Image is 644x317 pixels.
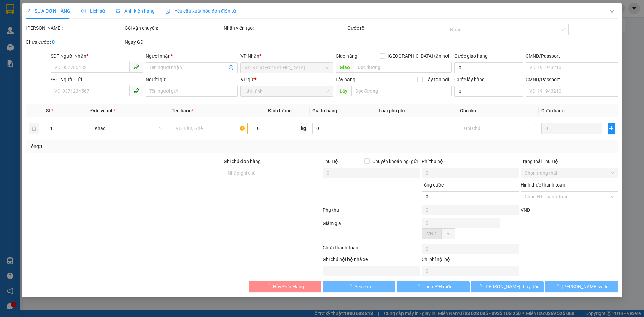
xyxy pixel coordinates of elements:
[336,77,355,82] span: Lấy hàng
[29,143,249,150] div: Tổng: 1
[354,62,452,73] input: Dọc đường
[322,220,421,242] div: Giảm giá
[422,158,519,168] div: Phí thu hộ
[336,86,351,96] span: Lấy
[125,24,222,32] div: Gói vận chuyển:
[415,284,423,289] span: loading
[541,123,602,134] input: 0
[355,283,371,290] span: Yêu cầu
[146,76,238,83] div: Người gửi
[133,88,139,93] span: phone
[172,123,248,134] input: VD: Bàn, Ghế
[51,52,143,60] div: SĐT Người Nhận
[460,123,536,134] input: Ghi Chú
[323,159,338,164] span: Thu Hộ
[609,10,615,15] span: close
[322,206,421,218] div: Phụ thu
[422,182,444,188] span: Tổng cước
[241,76,333,83] div: VP gửi
[165,8,236,14] span: Yêu cầu xuất hóa đơn điện tử
[323,281,395,292] button: Yêu cầu
[484,283,538,290] span: [PERSON_NAME] thay đổi
[26,8,70,14] span: SỬA ĐƠN HÀNG
[351,86,452,96] input: Dọc đường
[454,62,523,73] input: Cước giao hàng
[545,281,618,292] button: [PERSON_NAME] và In
[146,52,238,60] div: Người nhận
[454,77,485,82] label: Cước lấy hàng
[554,284,562,289] span: loading
[458,104,539,117] th: Ghi chú
[447,231,450,236] span: %
[26,9,31,13] span: edit
[26,24,123,32] div: [PERSON_NAME]:
[51,76,143,83] div: SĐT Người Gửi
[29,123,39,134] button: delete
[336,53,357,59] span: Giao hàng
[541,108,565,113] span: Cước hàng
[370,158,420,165] span: Chuyển khoản ng. gửi
[477,284,484,289] span: loading
[224,24,346,32] div: Nhân viên tạo:
[347,284,355,289] span: loading
[608,126,615,131] span: plus
[322,244,421,256] div: Chưa thanh toán
[125,38,222,46] div: Ngày GD:
[91,108,116,113] span: Đơn vị tính
[526,76,618,83] div: CMND/Passport
[423,283,451,290] span: Thêm ĐH mới
[525,168,614,178] span: Chọn trạng thái
[385,52,452,60] span: [GEOGRAPHIC_DATA] tận nơi
[454,86,523,97] input: Cước lấy hàng
[165,9,171,14] img: icon
[521,158,618,165] div: Trạng thái Thu Hộ
[521,182,565,188] label: Hình thức thanh toán
[81,9,86,13] span: clock-circle
[423,76,452,83] span: Lấy tận nơi
[347,24,445,32] div: Cước rồi :
[81,8,105,14] span: Lịch sử
[268,108,292,113] span: Định lượng
[95,123,162,134] span: Khác
[116,8,155,14] span: Ảnh kiện hàng
[323,256,420,266] div: Ghi chú nội bộ nhà xe
[300,123,307,134] span: kg
[52,39,55,45] b: 0
[608,123,615,134] button: plus
[312,108,337,113] span: Giá trị hàng
[562,283,609,290] span: [PERSON_NAME] và In
[603,3,622,22] button: Close
[224,159,261,164] label: Ghi chú đơn hàng
[454,53,488,59] label: Cước giao hàng
[241,53,260,59] span: VP Nhận
[397,281,470,292] button: Thêm ĐH mới
[133,64,139,70] span: phone
[427,231,436,236] span: VND
[249,281,321,292] button: Hủy Đơn Hàng
[26,38,123,46] div: Chưa cước :
[273,283,304,290] span: Hủy Đơn Hàng
[526,52,618,60] div: CMND/Passport
[521,207,530,213] span: VND
[266,284,273,289] span: loading
[471,281,544,292] button: [PERSON_NAME] thay đổi
[229,65,234,70] span: user-add
[422,256,519,266] div: Chi phí nội bộ
[172,108,194,113] span: Tên hàng
[224,168,321,178] input: Ghi chú đơn hàng
[116,9,120,13] span: picture
[46,108,52,113] span: SL
[336,62,354,73] span: Giao
[245,86,329,96] span: Tân Bình
[376,104,457,117] th: Loại phụ phí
